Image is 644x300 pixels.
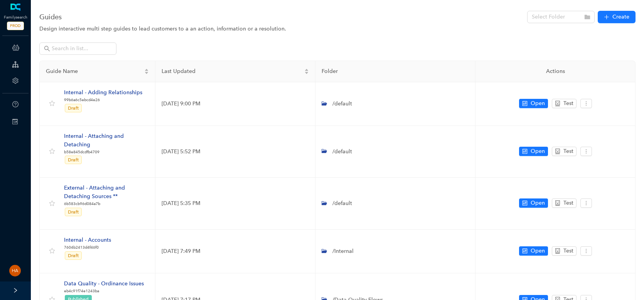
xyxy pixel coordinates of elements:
[519,147,548,156] button: controlOpen
[580,147,592,156] button: more
[68,105,79,111] span: Draft
[563,199,573,207] span: Test
[584,14,590,20] span: folder
[64,132,149,149] div: Internal - Attaching and Detaching
[563,247,573,255] span: Test
[49,100,55,107] span: star
[555,149,560,154] span: robot
[331,248,354,254] span: /Internal
[519,99,548,108] button: controlOpen
[64,288,149,294] p: eb4c91f74e1243ba
[12,101,19,107] span: question-circle
[64,97,142,103] p: 99b6a6c5ebcd4e26
[64,88,142,97] div: Internal - Adding Relationships
[331,100,352,107] span: /default
[522,101,528,106] span: control
[519,198,548,208] button: controlOpen
[552,198,577,208] button: robotTest
[555,248,560,254] span: robot
[331,148,352,155] span: /default
[555,101,560,106] span: robot
[68,157,79,163] span: Draft
[9,265,21,276] img: 02dcd0b1d16719367961de209a1f996b
[322,148,327,154] span: folder-open
[583,149,589,154] span: more
[155,82,315,126] td: [DATE] 9:00 PM
[555,200,560,206] span: robot
[580,99,592,108] button: more
[155,126,315,178] td: [DATE] 5:52 PM
[612,13,629,21] span: Create
[583,200,589,206] span: more
[598,11,636,23] button: plusCreate
[522,149,528,154] span: control
[552,246,577,256] button: robotTest
[563,99,573,108] span: Test
[64,149,149,155] p: b58e845dcdfb4709
[583,248,589,254] span: more
[519,246,548,256] button: controlOpen
[44,46,50,52] span: search
[583,101,589,106] span: more
[552,99,577,108] button: robotTest
[580,246,592,256] button: more
[322,248,327,254] span: folder-open
[531,199,545,207] span: Open
[162,67,303,76] span: Last Updated
[563,147,573,156] span: Test
[39,25,636,33] div: Design interactive multi step guides to lead customers to a an action, information or a resolution.
[531,247,545,255] span: Open
[580,198,592,208] button: more
[49,200,55,207] span: star
[52,44,106,53] input: Search in list...
[40,61,155,82] th: Guide Name
[64,236,111,244] div: Internal - Accounts
[531,99,545,108] span: Open
[522,200,528,206] span: control
[322,200,327,206] span: folder-open
[331,200,352,207] span: /default
[531,147,545,156] span: Open
[64,201,149,207] p: 6b583cb96d084a7b
[522,248,528,254] span: control
[155,230,315,273] td: [DATE] 7:49 PM
[12,78,19,84] span: setting
[68,209,79,215] span: Draft
[155,178,315,230] td: [DATE] 5:35 PM
[68,253,79,258] span: Draft
[64,280,149,288] div: Data Quality - Ordinance Issues
[49,148,55,154] span: star
[64,184,149,201] div: External - Attaching and Detaching Sources **
[155,61,315,82] th: Last Updated
[39,11,62,23] span: Guides
[604,14,609,20] span: plus
[64,244,111,251] p: 7604b2413d4f46f0
[315,61,475,82] th: Folder
[49,248,55,254] span: star
[322,101,327,106] span: folder-open
[7,22,24,30] span: PROD
[46,67,143,76] span: Guide Name
[552,147,577,156] button: robotTest
[475,61,636,82] th: Actions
